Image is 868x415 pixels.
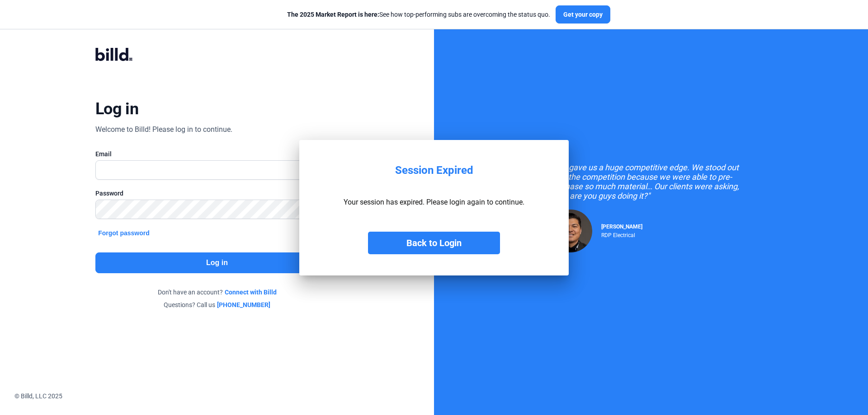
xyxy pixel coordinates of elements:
[601,224,642,230] span: [PERSON_NAME]
[95,300,339,309] div: Questions? Call us
[368,232,500,254] button: Back to Login
[217,300,270,309] a: [PHONE_NUMBER]
[95,124,232,135] div: Welcome to Billd! Please log in to continue.
[95,149,339,159] div: Email
[601,230,642,238] div: RDP Electrical
[395,164,473,177] div: Session Expired
[95,288,339,297] div: Don't have an account?
[556,5,610,23] button: Get your copy
[344,198,524,206] p: Your session has expired. Please login again to continue.
[549,163,753,201] div: "Billd gave us a huge competitive edge. We stood out from the competition because we were able to...
[287,11,379,18] span: The 2025 Market Report is here:
[95,228,152,238] button: Forgot password
[549,210,592,252] img: Raul Pacheco
[225,288,277,297] a: Connect with Billd
[95,189,339,198] div: Password
[287,10,550,19] div: See how top-performing subs are overcoming the status quo.
[95,252,339,273] button: Log in
[95,99,138,119] div: Log in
